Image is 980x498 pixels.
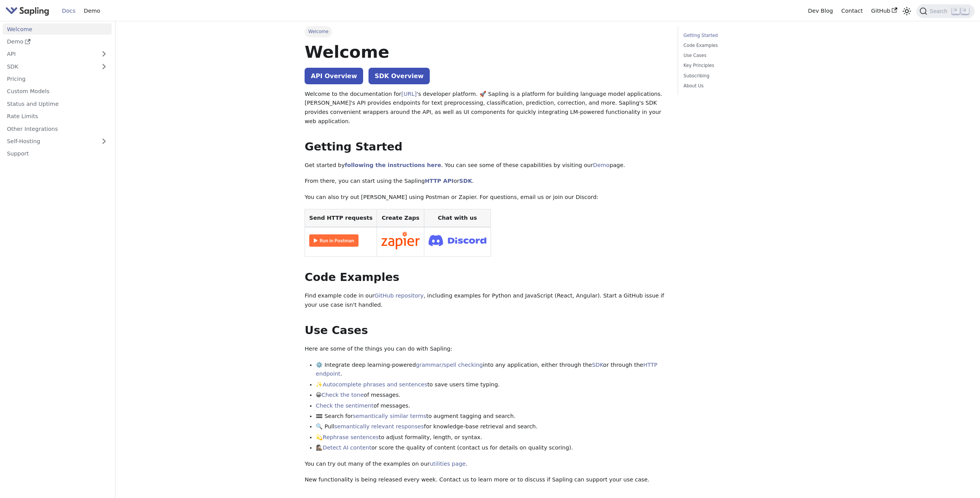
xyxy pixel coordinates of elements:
a: Check the sentiment [316,403,374,409]
a: utilities page [430,461,466,467]
a: Custom Models [3,86,112,97]
img: Run in Postman [309,234,358,247]
p: New functionality is being released every week. Contact us to learn more or to discuss if Sapling... [305,475,667,485]
a: Demo [593,162,610,168]
li: ⚙️ Integrate deep learning-powered into any application, either through the or through the . [316,361,667,379]
a: HTTP API [425,178,454,184]
button: Search (Command+K) [916,4,974,18]
th: Send HTTP requests [305,209,377,227]
a: semantically similar terms [353,413,426,419]
a: Getting Started [683,32,788,39]
li: ✨ to save users time typing. [316,380,667,389]
p: Here are some of the things you can do with Sapling: [305,344,667,354]
a: Other Integrations [3,123,112,134]
a: GitHub [867,5,901,17]
a: Pricing [3,74,112,85]
a: Rephrase sentences [323,434,379,440]
a: Status and Uptime [3,98,112,109]
h2: Getting Started [305,140,667,154]
a: Welcome [3,23,112,35]
a: Key Principles [683,62,788,69]
h2: Code Examples [305,271,667,284]
a: Code Examples [683,42,788,49]
span: Welcome [305,26,332,37]
a: following the instructions here [345,162,441,168]
a: About Us [683,82,788,90]
p: Get started by . You can see some of these capabilities by visiting our page. [305,161,667,170]
button: Expand sidebar category 'API' [96,48,112,60]
a: Check the tone [322,392,364,398]
a: semantically relevant responses [334,423,424,429]
th: Chat with us [424,209,491,227]
a: GitHub repository [375,292,424,299]
img: Sapling.ai [5,5,49,17]
kbd: K [961,7,969,14]
p: From there, you can start using the Sapling or . [305,177,667,186]
nav: Breadcrumbs [305,26,667,37]
img: Join Discord [429,232,486,248]
a: SDK [592,362,603,368]
a: grammar/spell checking [416,362,483,368]
a: API Overview [305,68,363,84]
li: 💫 to adjust formality, length, or syntax. [316,433,667,442]
th: Create Zaps [377,209,424,227]
a: Rate Limits [3,111,112,122]
img: Connect in Zapier [381,232,420,249]
p: Find example code in our , including examples for Python and JavaScript (React, Angular). Start a... [305,291,667,310]
a: Autocomplete phrases and sentences [323,381,427,388]
a: Demo [3,36,112,47]
h1: Welcome [305,42,667,62]
a: Subscribing [683,72,788,80]
li: of messages. [316,401,667,411]
h2: Use Cases [305,324,667,338]
kbd: ⌘ [952,7,960,14]
p: You can try out many of the examples on our . [305,460,667,469]
button: Switch between dark and light mode (currently light mode) [901,5,913,17]
a: [URL] [401,91,417,97]
a: Use Cases [683,52,788,59]
a: SDK [459,178,472,184]
a: Support [3,148,112,159]
a: Demo [80,5,104,17]
a: Self-Hosting [3,136,112,147]
li: 🟰 Search for to augment tagging and search. [316,412,667,421]
li: 🔍 Pull for knowledge-base retrieval and search. [316,422,667,431]
button: Expand sidebar category 'SDK' [96,61,112,72]
a: Detect AI content [323,445,371,451]
a: Contact [837,5,867,17]
a: Dev Blog [804,5,837,17]
a: API [3,48,96,60]
li: 😀 of messages. [316,391,667,400]
p: Welcome to the documentation for 's developer platform. 🚀 Sapling is a platform for building lang... [305,90,667,126]
a: Sapling.ai [5,5,52,17]
a: SDK Overview [369,68,430,84]
a: SDK [3,61,96,72]
a: Docs [58,5,80,17]
span: Search [927,8,952,14]
li: 🕵🏽‍♀️ or score the quality of content (contact us for details on quality scoring). [316,443,667,453]
p: You can also try out [PERSON_NAME] using Postman or Zapier. For questions, email us or join our D... [305,193,667,202]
